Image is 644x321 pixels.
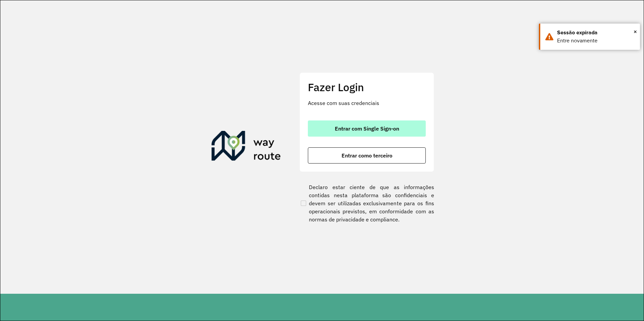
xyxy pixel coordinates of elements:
[308,147,426,164] button: button
[557,37,635,45] div: Entre novamente
[212,131,281,163] img: Roteirizador AmbevTech
[308,120,426,137] button: button
[308,99,426,107] p: Acesse com suas credenciais
[342,153,392,158] span: Entrar como terceiro
[557,29,635,37] div: Sessão expirada
[634,27,637,37] button: Close
[634,27,637,37] span: ×
[335,126,399,131] span: Entrar com Single Sign-on
[308,81,426,94] h2: Fazer Login
[299,183,434,223] label: Declaro estar ciente de que as informações contidas nesta plataforma são confidenciais e devem se...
